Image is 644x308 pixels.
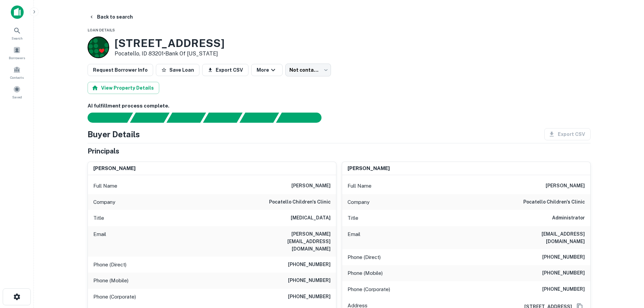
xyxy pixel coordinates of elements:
h6: AI fulfillment process complete. [88,102,591,110]
button: Request Borrower Info [88,64,153,76]
h6: [PERSON_NAME] [348,165,390,172]
h5: Principals [88,146,119,156]
button: View Property Details [88,82,159,94]
h4: Buyer Details [88,128,140,140]
h6: [PHONE_NUMBER] [288,277,331,285]
div: AI fulfillment process complete. [276,113,330,123]
p: Phone (Direct) [348,253,381,261]
img: capitalize-icon.png [11,5,24,19]
div: Principals found, AI now looking for contact information... [203,113,242,123]
h6: pocatello children's clinic [523,198,585,206]
div: Not contacted [285,64,331,76]
div: Documents found, AI parsing details... [166,113,206,123]
p: Title [348,214,358,222]
a: Bank Of [US_STATE] [165,50,218,57]
p: Phone (Corporate) [93,293,136,301]
h6: [PHONE_NUMBER] [542,253,585,261]
button: Back to search [86,11,136,23]
p: Phone (Direct) [93,261,126,269]
p: Company [93,198,115,206]
p: Email [348,230,360,245]
div: Principals found, still searching for contact information. This may take time... [239,113,279,123]
p: Company [348,198,369,206]
a: Contacts [2,63,32,81]
p: Full Name [93,182,117,190]
h6: [PHONE_NUMBER] [542,269,585,277]
h6: [PHONE_NUMBER] [288,293,331,301]
h6: [PHONE_NUMBER] [542,285,585,293]
h6: [EMAIL_ADDRESS][DOMAIN_NAME] [504,230,585,245]
h6: [PERSON_NAME] [291,182,331,190]
h3: [STREET_ADDRESS] [115,37,224,50]
iframe: Chat Widget [610,254,644,286]
p: Phone (Mobile) [348,269,383,277]
span: Borrowers [9,55,25,61]
span: Loan Details [88,28,115,32]
a: Search [2,24,32,42]
div: Your request is received and processing... [130,113,169,123]
p: Title [93,214,104,222]
a: Borrowers [2,44,32,62]
h6: [PERSON_NAME][EMAIL_ADDRESS][DOMAIN_NAME] [249,230,331,253]
div: Sending borrower request to AI... [79,113,130,123]
button: More [251,64,283,76]
p: Phone (Mobile) [93,277,128,285]
h6: Administrator [552,214,585,222]
button: Save Loan [156,64,199,76]
span: Saved [12,94,22,100]
h6: pocatello children's clinic [269,198,331,206]
p: Full Name [348,182,372,190]
button: Export CSV [202,64,248,76]
p: Phone (Corporate) [348,285,390,293]
h6: [PERSON_NAME] [93,165,136,172]
span: Search [11,35,23,41]
h6: [PHONE_NUMBER] [288,261,331,269]
h6: [PERSON_NAME] [546,182,585,190]
h6: [MEDICAL_DATA] [291,214,331,222]
p: Email [93,230,106,253]
a: Saved [2,83,32,101]
span: Contacts [10,75,24,80]
p: Pocatello, ID 83201 • [115,50,224,58]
